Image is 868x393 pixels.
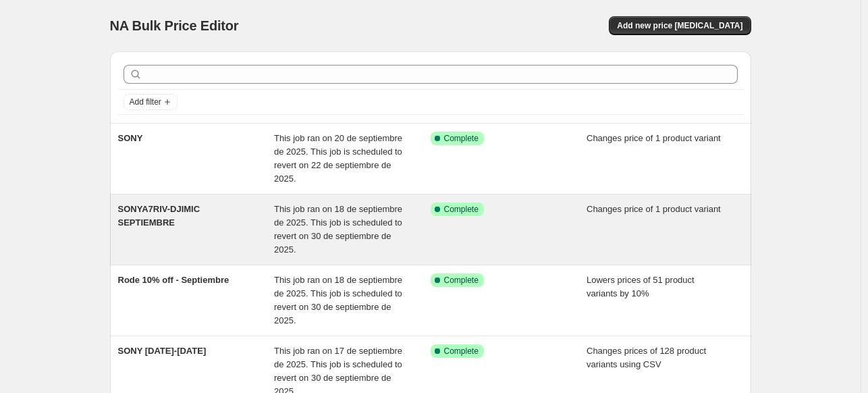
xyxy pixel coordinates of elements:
span: This job ran on 18 de septiembre de 2025. This job is scheduled to revert on 30 de septiembre de ... [274,204,402,255]
span: Complete [444,275,479,286]
span: Add new price [MEDICAL_DATA] [617,20,742,31]
span: Complete [444,133,479,144]
span: Add filter [130,97,161,107]
span: Complete [444,204,479,215]
span: Lowers prices of 51 product variants by 10% [587,275,695,298]
button: Add new price [MEDICAL_DATA] [609,16,751,35]
span: Changes price of 1 product variant [587,204,721,214]
span: SONY [118,133,143,143]
span: This job ran on 20 de septiembre de 2025. This job is scheduled to revert on 22 de septiembre de ... [274,133,402,184]
span: Complete [444,346,479,357]
span: NA Bulk Price Editor [110,18,239,33]
span: Changes prices of 128 product variants using CSV [587,346,706,369]
span: SONY [DATE]-[DATE] [118,346,207,356]
span: Rode 10% off - Septiembre [118,275,229,285]
span: Changes price of 1 product variant [587,133,721,143]
button: Add filter [124,94,178,110]
span: SONYA7RIV-DJIMIC SEPTIEMBRE [118,204,200,228]
span: This job ran on 18 de septiembre de 2025. This job is scheduled to revert on 30 de septiembre de ... [274,275,402,325]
